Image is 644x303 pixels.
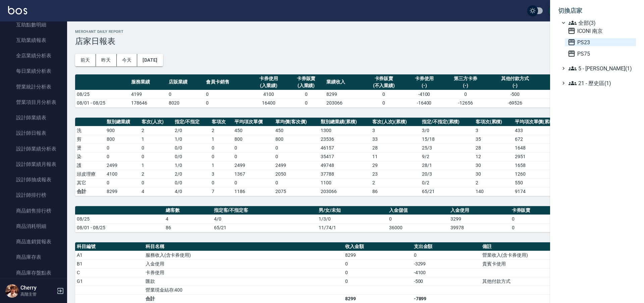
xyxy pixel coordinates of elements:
span: 21 - 歷史區(1) [569,79,633,87]
span: PS23 [568,38,633,46]
span: 5 - [PERSON_NAME](1) [569,64,633,72]
span: ICONI 南京 [568,27,633,35]
span: PS75 [568,50,633,58]
li: 切換店家 [558,3,636,19]
span: 全部(3) [569,19,633,27]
